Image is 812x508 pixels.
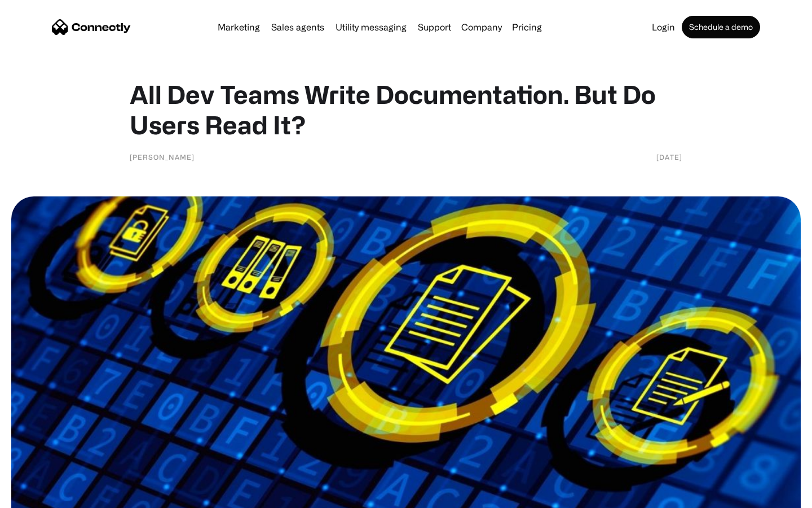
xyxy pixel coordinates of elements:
[461,19,502,35] div: Company
[130,79,682,140] h1: All Dev Teams Write Documentation. But Do Users Read It?
[11,488,68,504] aside: Language selected: English
[331,23,411,32] a: Utility messaging
[507,23,546,32] a: Pricing
[130,151,195,163] div: [PERSON_NAME]
[647,23,679,32] a: Login
[23,488,68,504] ul: Language list
[682,16,760,38] a: Schedule a demo
[413,23,456,32] a: Support
[267,23,329,32] a: Sales agents
[213,23,264,32] a: Marketing
[656,151,682,163] div: [DATE]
